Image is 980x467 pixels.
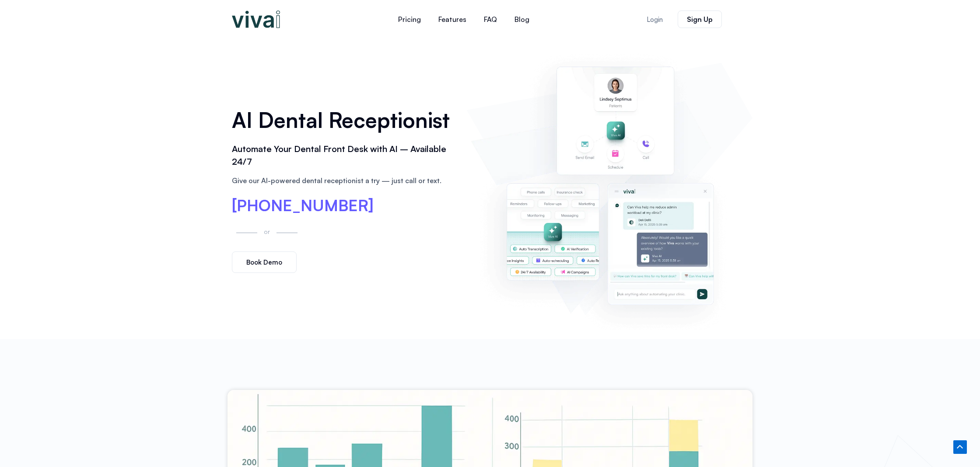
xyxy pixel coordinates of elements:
[471,47,748,330] img: AI dental receptionist dashboard – virtual receptionist dental office
[232,198,374,213] a: [PHONE_NUMBER]
[337,9,591,30] nav: Menu
[430,9,475,30] a: Features
[232,251,297,273] a: Book Demo
[232,175,458,186] p: Give our AI-powered dental receptionist a try — just call or text.
[678,11,722,28] a: Sign Up
[262,226,272,237] p: or
[232,143,458,168] h2: Automate Your Dental Front Desk with AI – Available 24/7
[389,9,430,30] a: Pricing
[246,259,282,265] span: Book Demo
[647,16,663,23] span: Login
[687,16,713,23] span: Sign Up
[232,105,458,135] h1: AI Dental Receptionist
[475,9,506,30] a: FAQ
[506,9,538,30] a: Blog
[636,11,673,28] a: Login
